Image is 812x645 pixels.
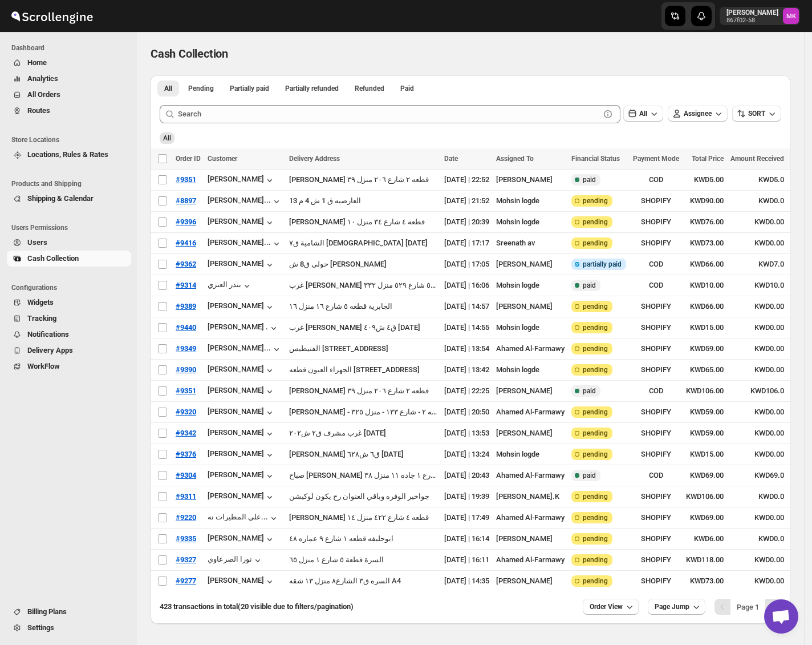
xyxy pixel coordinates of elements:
[493,233,568,254] td: Sreenath av
[176,259,196,270] button: #9362
[208,196,282,207] button: [PERSON_NAME]...
[27,58,47,67] span: Home
[176,513,196,522] span: #9220
[11,283,131,292] span: Configurations
[720,7,800,25] button: User menu
[208,238,271,247] div: [PERSON_NAME]...
[633,322,679,333] span: SHOPIFY
[27,106,50,115] span: Routes
[164,84,172,93] span: All
[289,175,429,184] button: [PERSON_NAME] قطعه ٢ شارع ٢٠٦ منزل ٣٩
[176,302,196,311] span: #9389
[208,217,275,228] button: [PERSON_NAME]
[633,237,679,249] span: SHOPIFY
[493,212,568,233] td: Mohsin logde
[496,155,534,163] span: Assigned To
[686,470,724,481] span: KWD69.00
[686,428,724,439] span: KWD59.00
[289,555,384,564] div: السرة قطعة ٥ شارع ١ منزل ٦٥
[692,155,724,163] span: Total Price
[289,386,429,395] button: [PERSON_NAME] قطعه ٢ شارع ٢٠٦ منزل ٣٩
[176,577,196,585] span: #9277
[730,216,784,228] span: KWD0.00
[441,402,493,423] td: [DATE] | 20:50
[441,529,493,550] td: [DATE] | 16:14
[176,174,196,186] button: #9351
[289,429,386,437] button: غرب مشرف ق٢ ش٢٠٢ [DATE]
[493,486,568,507] td: [PERSON_NAME].K
[27,362,60,370] span: WorkFlow
[208,555,263,566] button: نورا الصرعاوي
[176,555,196,564] span: #9327
[493,444,568,465] td: Mohsin logde
[633,343,679,354] span: SHOPIFY
[583,302,608,311] span: pending
[583,260,622,269] span: partially paid
[686,301,724,312] span: KWD66.00
[7,358,131,374] button: WorkFlow
[583,492,608,501] span: pending
[11,135,131,144] span: Store Locations
[289,281,437,289] button: غرب [PERSON_NAME] قطعه ٥ شارع ٥٢٩ منزل ٣٣٢
[208,407,275,418] div: [PERSON_NAME]
[686,259,724,270] span: KWD66.00
[633,406,679,418] span: SHOPIFY
[686,406,724,418] span: KWD59.00
[289,344,388,353] div: الفنيطيس [STREET_ADDRESS]
[285,84,339,93] span: Partially refunded
[188,84,214,93] span: Pending
[289,408,437,416] div: [PERSON_NAME] - قطعه ٢ - شارع ١٣٣ - منزل ٣٢٥
[208,344,271,352] div: [PERSON_NAME]...
[7,147,131,163] button: Locations, Rules & Rates
[726,8,778,17] p: [PERSON_NAME]
[633,280,679,291] span: COD
[11,43,131,53] span: Dashboard
[176,491,196,502] button: #9311
[208,280,253,292] div: بندر العنزي
[441,444,493,465] td: [DATE] | 13:24
[27,194,94,203] span: Shipping & Calendar
[208,259,275,271] button: [PERSON_NAME]
[686,216,724,228] span: KWD76.00
[633,533,679,545] span: SHOPIFY
[493,423,568,444] td: [PERSON_NAME]
[27,346,73,354] span: Delivery Apps
[176,237,196,249] button: #9416
[7,326,131,342] button: Notifications
[176,280,196,291] button: #9314
[686,512,724,523] span: KWD69.00
[27,74,58,83] span: Analytics
[9,2,95,30] img: ScrollEngine
[730,195,784,207] span: KWD0.0
[289,239,428,247] button: الشامية ق٧ [DEMOGRAPHIC_DATA] [DATE]
[176,364,196,376] button: #9390
[208,301,275,313] div: [PERSON_NAME]
[289,302,392,311] button: الجابرية قطعه ٥ شارع ١٦ منزل ١٦
[441,381,493,402] td: [DATE] | 22:25
[686,280,724,291] span: KWD10.00
[583,323,608,332] span: pending
[289,492,429,501] button: جواخير الوفره وباقي العنوان رح يكون لوكيشن
[633,449,679,460] span: SHOPIFY
[583,386,596,396] span: paid
[493,170,568,191] td: [PERSON_NAME]
[27,314,56,322] span: Tracking
[441,170,493,191] td: [DATE] | 22:52
[583,599,639,615] button: Order View
[441,191,493,212] td: [DATE] | 21:52
[441,233,493,254] td: [DATE] | 17:17
[176,281,196,289] span: #9314
[686,449,724,460] span: KWD15.00
[27,90,60,99] span: All Orders
[289,577,401,585] div: السره ق٣ الشارع٨ منزل ١٣ شقه A4
[289,260,387,268] button: حولى ق8 ش [PERSON_NAME]
[623,106,663,122] button: All
[208,322,279,334] div: [PERSON_NAME] .
[441,465,493,486] td: [DATE] | 20:43
[493,507,568,529] td: Ahamed Al-Farmawy
[730,155,784,163] span: Amount Received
